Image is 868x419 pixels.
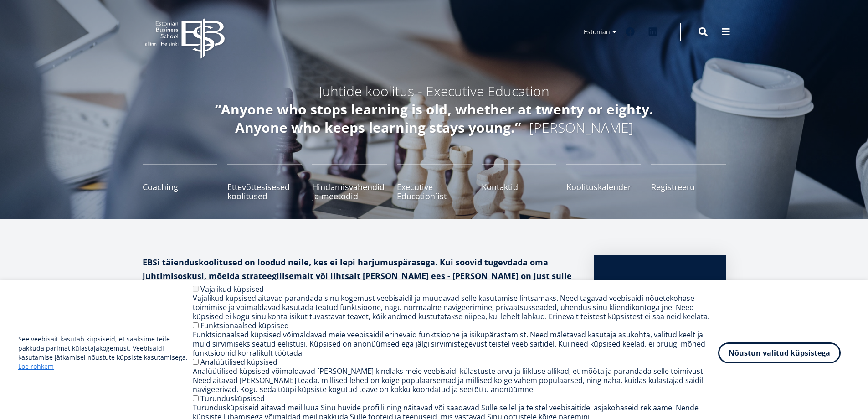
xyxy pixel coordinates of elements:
[200,357,277,367] label: Analüütilised küpsised
[200,284,264,294] label: Vajalikud küpsised
[482,182,556,191] span: Kontaktid
[18,362,54,371] a: Loe rohkem
[566,182,641,191] span: Koolituskalender
[227,182,302,201] span: Ettevõttesisesed koolitused
[718,342,841,363] button: Nõustun valitud küpsistega
[200,393,265,403] label: Turundusküpsised
[193,330,718,357] div: Funktsionaalsed küpsised võimaldavad meie veebisaidil erinevaid funktsioone ja isikupärastamist. ...
[18,335,193,371] p: See veebisait kasutab küpsiseid, et saaksime teile pakkuda parimat külastajakogemust. Veebisaidi ...
[193,367,718,394] div: Analüütilised küpsised võimaldavad [PERSON_NAME] kindlaks meie veebisaidi külastuste arvu ja liik...
[312,164,387,201] a: Hindamisvahendid ja meetodid
[651,182,726,191] span: Registreeru
[651,164,726,201] a: Registreeru
[621,23,639,41] a: Facebook
[397,164,472,201] a: Executive Education´ist
[193,100,676,137] h5: - [PERSON_NAME]
[143,164,217,201] a: Coaching
[200,321,289,331] label: Funktsionaalsed küpsised
[193,82,676,100] h5: Juhtide koolitus - Executive Education
[397,182,472,201] span: Executive Education´ist
[227,164,302,201] a: Ettevõttesisesed koolitused
[215,100,653,137] em: “Anyone who stops learning is old, whether at twenty or eighty. Anyone who keeps learning stays y...
[566,164,641,201] a: Koolituskalender
[143,257,572,295] strong: EBSi täienduskoolitused on loodud neile, kes ei lepi harjumuspärasega. Kui soovid tugevdada oma j...
[143,182,217,191] span: Coaching
[482,164,556,201] a: Kontaktid
[644,23,662,41] a: Linkedin
[312,182,387,201] span: Hindamisvahendid ja meetodid
[193,294,718,321] div: Vajalikud küpsised aitavad parandada sinu kogemust veebisaidil ja muudavad selle kasutamise lihts...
